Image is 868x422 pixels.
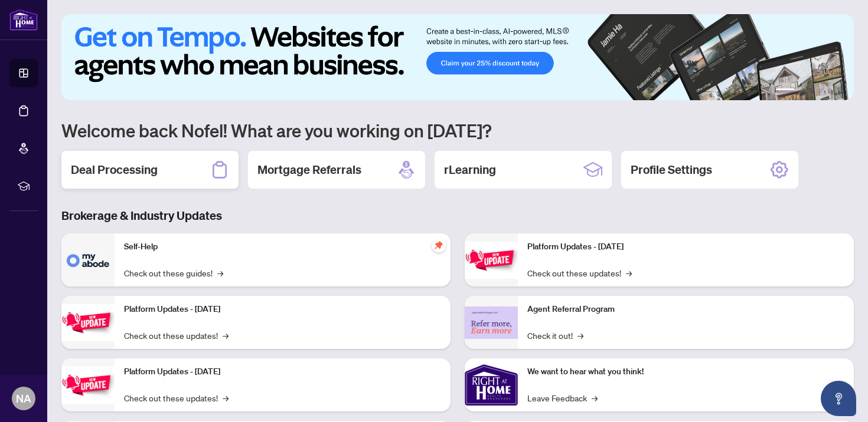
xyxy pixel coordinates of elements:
[818,88,823,93] button: 4
[432,238,446,252] span: pushpin
[828,88,833,93] button: 5
[61,233,115,286] img: Self-Help
[61,119,854,141] h1: Welcome back Nofel! What are you working on [DATE]?
[527,329,583,342] a: Check it out!→
[800,88,804,93] button: 2
[61,207,854,224] h3: Brokerage & Industry Updates
[776,88,795,93] button: 1
[124,240,441,253] p: Self-Help
[61,304,115,341] img: Platform Updates - September 16, 2025
[465,242,518,279] img: Platform Updates - June 23, 2025
[124,266,223,279] a: Check out these guides!→
[837,88,842,93] button: 6
[217,266,223,279] span: →
[527,240,844,253] p: Platform Updates - [DATE]
[631,161,712,178] h2: Profile Settings
[61,14,854,100] img: Slide 0
[527,391,598,404] a: Leave Feedback→
[465,358,518,411] img: We want to hear what you think!
[592,391,598,404] span: →
[577,329,583,342] span: →
[71,161,158,178] h2: Deal Processing
[124,391,229,404] a: Check out these updates!→
[16,390,31,407] span: NA
[527,303,844,316] p: Agent Referral Program
[444,161,496,178] h2: rLearning
[257,161,361,178] h2: Mortgage Referrals
[124,329,229,342] a: Check out these updates!→
[9,9,38,31] img: logo
[809,88,814,93] button: 3
[124,303,441,316] p: Platform Updates - [DATE]
[821,381,856,416] button: Open asap
[465,306,518,339] img: Agent Referral Program
[124,365,441,378] p: Platform Updates - [DATE]
[61,367,115,404] img: Platform Updates - July 21, 2025
[223,329,229,342] span: →
[223,391,229,404] span: →
[626,266,632,279] span: →
[527,266,632,279] a: Check out these updates!→
[527,365,844,378] p: We want to hear what you think!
